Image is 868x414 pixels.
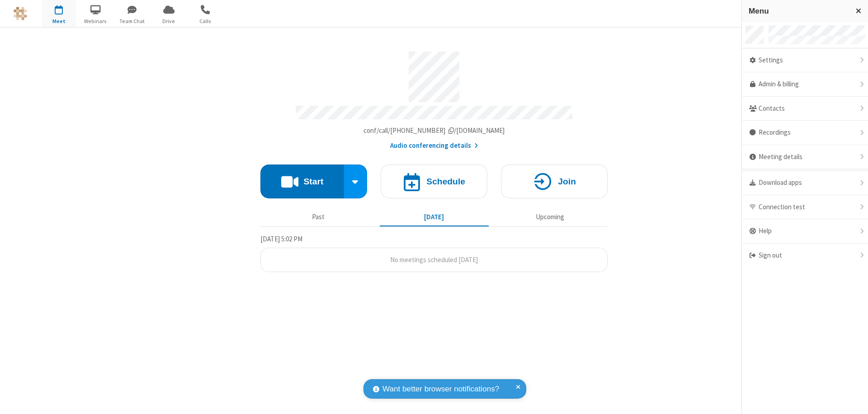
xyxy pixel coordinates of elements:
div: Recordings [742,121,868,145]
span: Team Chat [115,17,149,25]
div: Help [742,219,868,244]
div: Connection test [742,195,868,220]
h3: Menu [749,7,848,15]
div: Meeting details [742,145,868,169]
button: Schedule [381,165,487,198]
img: QA Selenium DO NOT DELETE OR CHANGE [14,7,27,20]
div: Contacts [742,97,868,121]
div: Download apps [742,171,868,195]
span: Copy my meeting room link [363,126,505,135]
button: Join [501,165,608,198]
span: [DATE] 5:02 PM [260,235,302,243]
div: Settings [742,48,868,73]
div: Start conference options [344,165,368,198]
h4: Start [303,177,323,186]
span: Want better browser notifications? [382,383,499,395]
a: Admin & billing [742,72,868,97]
span: No meetings scheduled [DATE] [390,255,478,264]
span: Webinars [79,17,113,25]
button: Start [260,165,344,198]
button: [DATE] [380,208,489,226]
button: Copy my meeting room linkCopy my meeting room link [363,126,505,136]
h4: Schedule [426,177,465,186]
span: Drive [152,17,186,25]
span: Meet [42,17,76,25]
section: Account details [260,45,608,151]
span: Calls [189,17,222,25]
button: Upcoming [495,208,604,226]
button: Audio conferencing details [390,141,478,151]
div: Sign out [742,244,868,268]
button: Past [264,208,373,226]
h4: Join [558,177,576,186]
section: Today's Meetings [260,234,608,273]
